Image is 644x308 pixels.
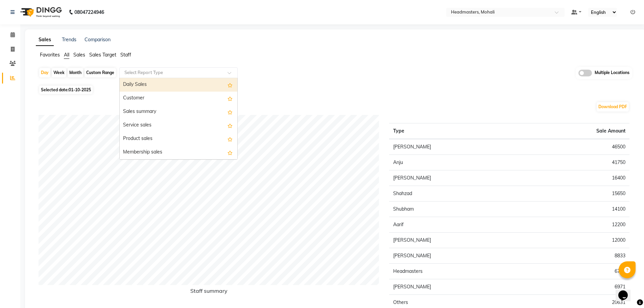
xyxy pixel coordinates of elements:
td: Shubham [389,201,522,217]
span: 01-10-2025 [69,87,91,92]
div: Service sales [120,119,237,132]
span: Add this report to Favorites List [228,135,233,143]
span: Multiple Locations [595,70,629,76]
span: All [64,52,69,58]
div: Sales summary [120,105,237,119]
div: Daily Sales [120,78,237,92]
td: 12000 [522,232,629,248]
div: Product sales [120,132,237,146]
td: 12200 [522,217,629,232]
span: Add this report to Favorites List [228,148,233,157]
td: [PERSON_NAME] [389,279,522,294]
th: Type [389,123,522,139]
td: 8833 [522,248,629,263]
img: logo [17,3,64,22]
a: Sales [36,34,54,46]
ng-dropdown-panel: Options list [119,78,238,160]
span: Add this report to Favorites List [228,108,233,116]
div: Day [39,68,50,77]
div: Membership sales [120,146,237,159]
td: 6750 [522,263,629,279]
div: Customer [120,92,237,105]
iframe: chat widget [616,281,637,301]
td: 16400 [522,170,629,186]
div: Custom Range [85,68,116,77]
td: Aarif [389,217,522,232]
td: 14100 [522,201,629,217]
a: Comparison [85,37,111,43]
th: Sale Amount [522,123,629,139]
span: Sales Target [89,52,116,58]
td: Anju [389,155,522,170]
td: [PERSON_NAME] [389,248,522,263]
span: Staff [120,52,131,58]
td: Headmasters [389,263,522,279]
span: Add this report to Favorites List [228,94,233,102]
b: 08047224946 [74,3,104,22]
td: [PERSON_NAME] [389,232,522,248]
span: Add this report to Favorites List [228,121,233,129]
td: 6971 [522,279,629,294]
td: 41750 [522,155,629,170]
span: Selected date: [39,86,93,94]
td: 15650 [522,186,629,201]
div: Month [68,68,83,77]
span: Favorites [40,52,60,58]
td: [PERSON_NAME] [389,139,522,155]
a: Trends [62,37,76,43]
td: Shahzad [389,186,522,201]
span: Add this report to Favorites List [228,81,233,89]
div: Week [52,68,66,77]
td: 46500 [522,139,629,155]
span: Sales [73,52,85,58]
button: Download PDF [597,102,629,112]
td: [PERSON_NAME] [389,170,522,186]
h6: Staff summary [39,288,379,297]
